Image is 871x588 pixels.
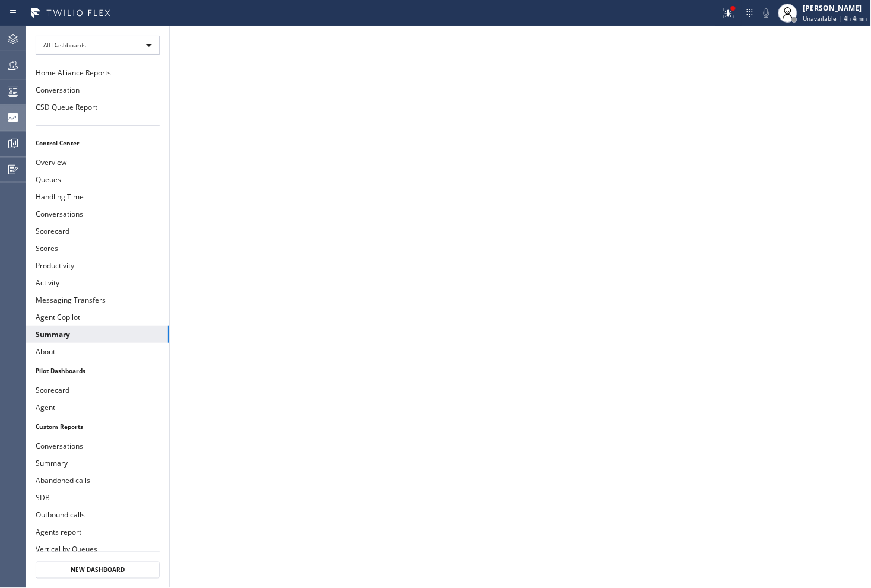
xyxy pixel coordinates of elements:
[26,291,169,309] button: Messaging Transfers
[26,171,169,188] button: Queues
[26,154,169,171] button: Overview
[26,454,169,472] button: Summary
[26,506,169,523] button: Outbound calls
[26,223,169,240] button: Scorecard
[26,309,169,326] button: Agent Copilot
[26,382,169,399] button: Scorecard
[26,135,169,151] li: Control Center
[26,188,169,205] button: Handling Time
[26,326,169,343] button: Summary
[26,472,169,489] button: Abandoned calls
[26,437,169,454] button: Conversations
[26,64,169,81] button: Home Alliance Reports
[803,14,867,23] span: Unavailable | 4h 4min
[803,3,867,13] div: [PERSON_NAME]
[26,419,169,434] li: Custom Reports
[26,541,169,558] button: Vertical by Queues
[26,240,169,257] button: Scores
[26,343,169,360] button: About
[26,274,169,291] button: Activity
[758,5,775,21] button: Mute
[26,399,169,416] button: Agent
[170,26,871,588] iframe: dashboard_9f6bb337dffe
[36,562,160,579] button: New Dashboard
[26,257,169,274] button: Productivity
[26,363,169,379] li: Pilot Dashboards
[26,81,169,98] button: Conversation
[26,523,169,541] button: Agents report
[36,36,160,55] div: All Dashboards
[26,205,169,223] button: Conversations
[26,489,169,506] button: SDB
[26,98,169,116] button: CSD Queue Report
